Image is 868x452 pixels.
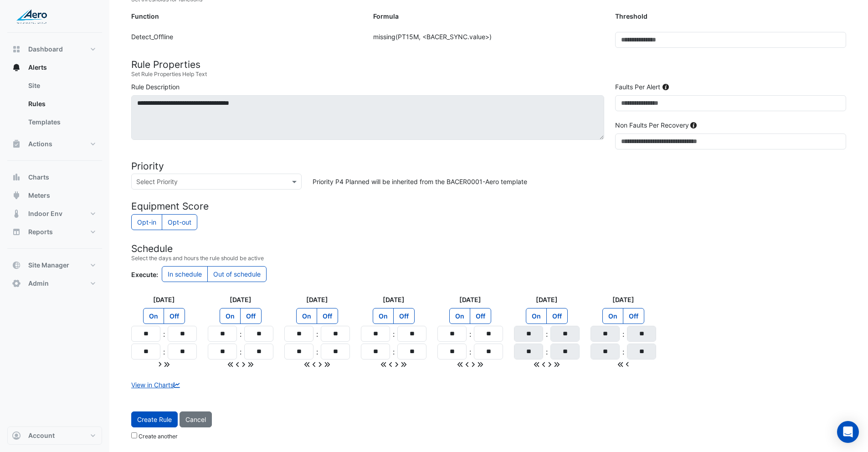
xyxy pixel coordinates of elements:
[143,308,164,324] label: On
[457,360,465,368] span: Copy to all previous days
[7,426,102,445] button: Account
[389,360,395,368] span: Copy to previous day
[7,256,102,274] button: Site Manager
[368,32,610,55] div: missing(PT15M, <BACER_SYNC.value>)
[284,326,313,342] input: Hours
[7,58,102,77] button: Alerts
[131,266,846,284] div: Control whether the rule executes during or outside the schedule times
[21,95,102,113] a: Rules
[390,346,397,357] div: :
[393,308,415,324] label: Off
[318,360,324,368] span: Copy to next day
[247,360,254,368] span: Copy to all next days
[241,360,247,368] span: Copy to next day
[131,160,846,172] h4: Priority
[317,308,338,324] label: Off
[623,308,644,324] label: Off
[28,191,50,200] span: Meters
[591,344,620,360] input: Hours
[244,344,273,360] input: Minutes
[543,346,550,357] div: :
[612,295,634,304] label: [DATE]
[21,77,102,95] a: Site
[28,279,49,288] span: Admin
[220,308,241,324] label: On
[131,254,846,262] small: Select the days and hours the rule should be active
[12,209,21,218] app-icon: Indoor Env
[12,261,21,270] app-icon: Site Manager
[28,45,63,54] span: Dashboard
[131,214,162,230] label: Count rule towards calculation of equipment performance scores
[180,411,212,427] button: Cancel
[395,360,401,368] span: Copy to next day
[153,295,175,304] label: [DATE]
[164,360,170,368] span: Copy to all next days
[126,32,368,55] div: Detect_Offline
[615,12,647,20] strong: Threshold
[7,168,102,186] button: Charts
[28,63,47,72] span: Alerts
[467,346,474,357] div: :
[449,308,470,324] label: On
[397,326,426,342] input: Minutes
[28,139,52,149] span: Actions
[131,59,846,70] h4: Rule Properties
[373,308,394,324] label: On
[237,329,244,339] div: :
[21,113,102,131] a: Templates
[627,344,656,360] input: Minutes
[380,360,389,368] span: Copy to all previous days
[304,360,312,368] span: Copy to all previous days
[230,295,252,304] label: [DATE]
[160,346,168,357] div: :
[620,329,627,339] div: :
[131,271,158,278] strong: Execute:
[131,344,160,360] input: Hours
[474,326,503,342] input: Minutes
[620,346,627,357] div: :
[307,174,852,190] div: Priority P4 Planned will be inherited from the BACER0001-Aero template
[12,227,21,236] app-icon: Reports
[131,12,159,20] strong: Function
[11,7,52,26] img: Company Logo
[542,360,548,368] span: Copy to previous day
[471,360,477,368] span: Copy to next day
[514,344,543,360] input: Hours
[240,308,262,324] label: Off
[131,82,180,92] label: Rule Description
[689,121,698,129] div: Tooltip anchor
[373,12,399,20] strong: Formula
[550,344,580,360] input: Minutes
[437,344,467,360] input: Hours
[284,344,313,360] input: Hours
[12,45,21,54] app-icon: Dashboard
[139,432,178,441] label: Create another
[28,227,53,236] span: Reports
[615,82,660,92] label: Faults Per Alert
[591,326,620,342] input: Hours
[361,326,390,342] input: Hours
[7,205,102,223] button: Indoor Env
[236,360,241,368] span: Copy to previous day
[162,214,197,230] label: Do not count rule towards calculation of equipment performance scores?
[160,329,168,339] div: :
[837,421,859,443] div: Open Intercom Messenger
[7,223,102,241] button: Reports
[306,295,328,304] label: [DATE]
[361,344,390,360] input: Hours
[397,344,426,360] input: Minutes
[207,266,267,282] label: Out of schedule
[131,243,846,254] h4: Schedule
[534,360,542,368] span: Copy to all previous days
[467,329,474,339] div: :
[383,295,405,304] label: [DATE]
[474,344,503,360] input: Minutes
[626,360,630,368] span: Copy to previous day
[244,326,273,342] input: Minutes
[7,274,102,293] button: Admin
[390,329,397,339] div: :
[12,191,21,200] app-icon: Meters
[168,326,197,342] input: Minutes
[12,139,21,149] app-icon: Actions
[168,344,197,360] input: Minutes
